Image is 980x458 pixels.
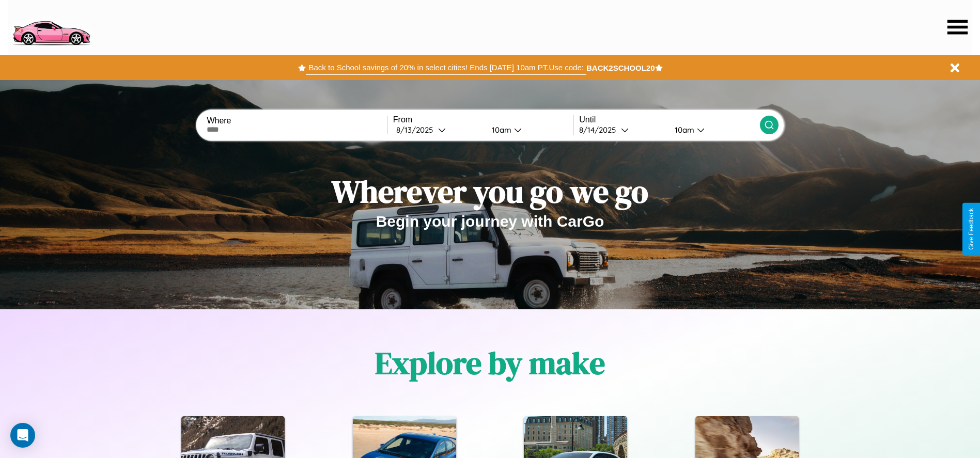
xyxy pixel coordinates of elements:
[670,125,697,135] div: 10am
[393,115,573,124] label: From
[207,116,387,125] label: Where
[579,115,759,124] label: Until
[586,64,655,72] b: BACK2SCHOOL20
[10,423,35,448] div: Open Intercom Messenger
[968,208,975,250] div: Give Feedback
[375,342,605,384] h1: Explore by make
[8,5,95,48] img: logo
[484,124,574,135] button: 10am
[666,124,760,135] button: 10am
[396,125,438,135] div: 8 / 13 / 2025
[487,125,514,135] div: 10am
[579,125,621,135] div: 8 / 14 / 2025
[306,60,586,75] button: Back to School savings of 20% in select cities! Ends [DATE] 10am PT.Use code:
[393,124,484,135] button: 8/13/2025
